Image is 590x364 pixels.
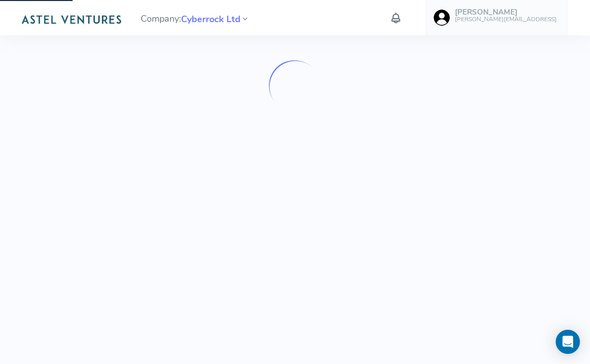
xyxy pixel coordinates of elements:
[141,9,250,27] span: Company:
[434,10,450,26] img: user-image
[556,330,580,354] div: Open Intercom Messenger
[455,8,557,17] h5: [PERSON_NAME]
[181,13,241,26] span: Cyberrock Ltd
[455,16,557,23] h6: [PERSON_NAME][EMAIL_ADDRESS]
[181,13,241,25] a: Cyberrock Ltd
